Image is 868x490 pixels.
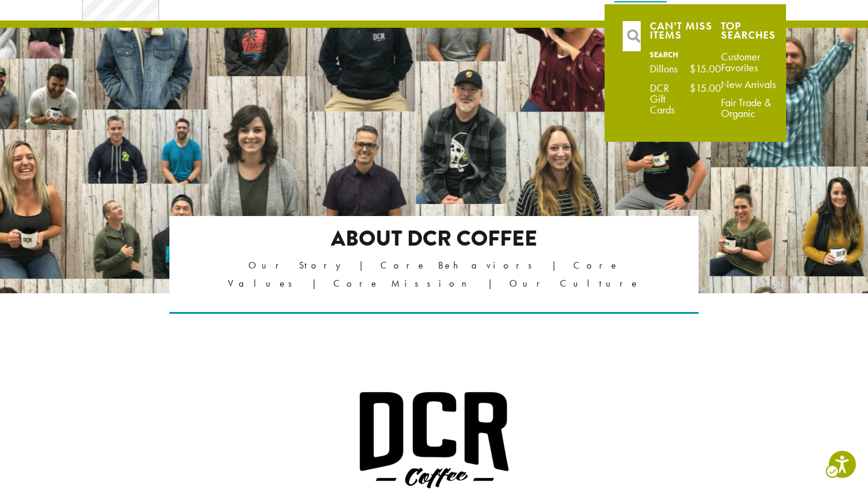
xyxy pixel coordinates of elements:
[222,226,647,252] h2: About DCR Coffee
[650,51,721,63] a: Search
[721,79,776,91] a: New Arrivals
[222,256,647,293] p: Our Story | Core Behaviors | Core Values | Core Mission | Our Culture
[641,21,721,125] div: Submenu
[721,51,776,73] a: Customer Favorites
[623,21,641,51] input: What are you searching for?
[359,391,509,489] img: DCR Coffee Logo
[650,63,690,74] div: Dillons
[721,21,776,125] div: Submenu
[650,63,721,77] a: Dillons $15.00
[690,83,721,94] div: $15.00
[690,63,721,74] div: $15.00
[721,97,776,119] a: Fair Trade & Organic
[721,21,776,39] h4: Top Searches
[650,51,721,77] span: Submenu
[650,83,721,118] a: DCR Gift Cards $15.00
[650,83,690,115] div: DCR Gift Cards
[650,21,721,39] h4: Can't Miss Items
